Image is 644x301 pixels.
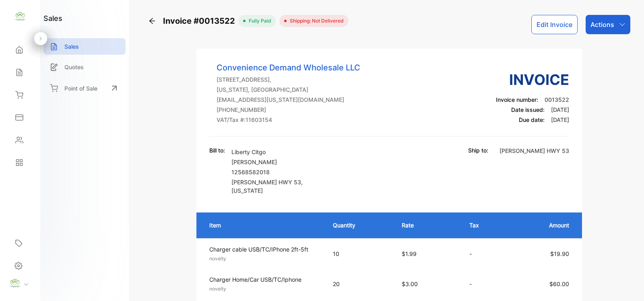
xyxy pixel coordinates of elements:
[209,146,225,155] p: Bill to:
[469,221,499,229] p: Tax
[163,15,238,27] span: Invoice #0013522
[231,148,324,156] p: Liberty Citgo
[43,38,126,55] a: Sales
[469,280,499,288] p: -
[217,95,360,104] p: [EMAIL_ADDRESS][US_STATE][DOMAIN_NAME]
[333,221,385,229] p: Quantity
[217,62,360,74] p: Convenience Demand Wholesale LLC
[209,285,318,293] p: novelty
[217,75,360,84] p: [STREET_ADDRESS],
[515,221,569,229] p: Amount
[545,96,569,103] span: 0013522
[402,250,417,257] span: $1.99
[217,115,360,124] p: VAT/Tax #: 11603154
[287,17,344,25] span: Shipping: Not Delivered
[43,79,126,97] a: Point of Sale
[231,179,301,186] span: [PERSON_NAME] HWY 53
[209,275,318,284] p: Charger Home/Car USB/TC/Iphone
[500,147,569,154] span: [PERSON_NAME] HWY 53
[468,146,488,155] p: Ship to:
[209,245,318,254] p: Charger cable USB/TC/IPhone 2ft-5ft
[14,10,26,23] img: logo
[246,17,271,25] span: fully paid
[550,250,569,257] span: $19.90
[531,15,578,34] button: Edit Invoice
[511,106,545,113] span: Date issued:
[496,96,538,103] span: Invoice number:
[333,249,385,258] p: 10
[9,277,21,289] img: profile
[43,59,126,75] a: Quotes
[549,280,569,287] span: $60.00
[333,280,385,288] p: 20
[402,221,454,229] p: Rate
[209,221,317,229] p: Item
[64,63,84,71] p: Quotes
[590,20,614,29] p: Actions
[496,69,569,91] h3: Invoice
[551,106,569,113] span: [DATE]
[610,267,644,301] iframe: LiveChat chat widget
[519,116,545,123] span: Due date:
[217,105,360,114] p: [PHONE_NUMBER]
[402,280,418,287] span: $3.00
[43,13,62,24] h1: sales
[231,168,324,176] p: 12568582018
[586,15,630,34] button: Actions
[217,85,360,94] p: [US_STATE], [GEOGRAPHIC_DATA]
[64,84,97,93] p: Point of Sale
[231,158,324,166] p: [PERSON_NAME]
[209,255,318,262] p: novelty
[469,249,499,258] p: -
[551,116,569,123] span: [DATE]
[64,42,79,51] p: Sales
